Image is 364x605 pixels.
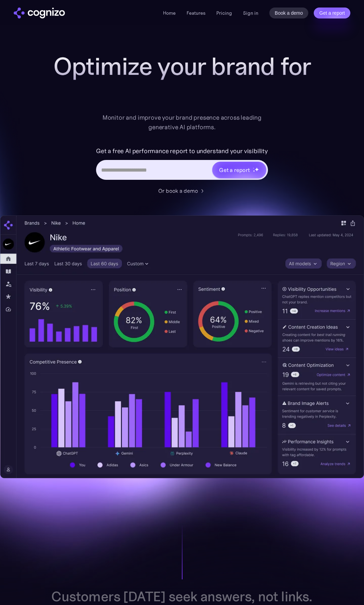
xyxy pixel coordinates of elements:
img: star [253,170,255,172]
a: Features [187,10,205,16]
img: cognizo logo [14,8,65,18]
form: Hero URL Input Form [96,146,268,183]
a: Get a reportstarstarstar [212,161,267,179]
a: Pricing [216,10,232,16]
a: home [14,8,65,18]
a: Or book a demo [158,187,206,195]
div: Monitor and improve your brand presence across leading generative AI platforms. [98,113,266,132]
label: Get a free AI performance report to understand your visibility [96,146,268,157]
a: Book a demo [269,8,309,18]
div: Get a report [219,166,250,174]
img: star [255,167,259,172]
a: Sign in [243,9,258,17]
h1: Optimize your brand for [45,53,319,80]
div: Or book a demo [158,187,198,195]
a: Home [163,10,176,16]
a: Get a report [314,8,350,18]
img: star [253,167,254,169]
